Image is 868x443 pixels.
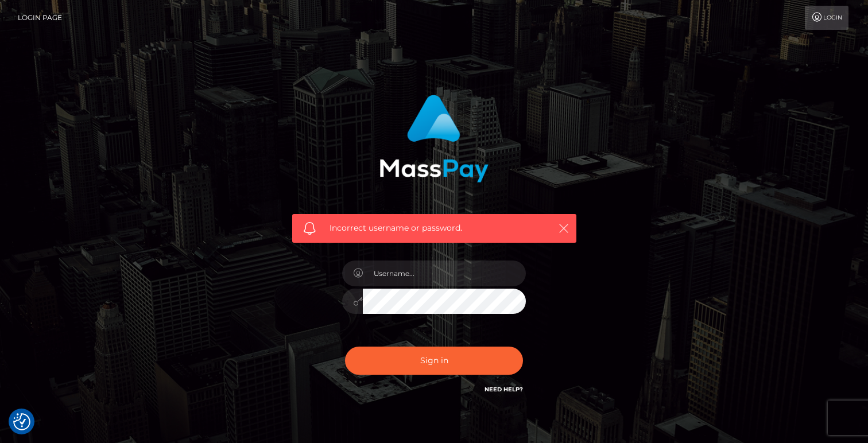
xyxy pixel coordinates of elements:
[330,222,539,234] span: Incorrect username or password.
[363,261,526,286] input: Username...
[13,413,30,430] button: Consent Preferences
[485,386,523,393] a: Need Help?
[18,6,62,30] a: Login Page
[345,347,523,375] button: Sign in
[805,6,848,30] a: Login
[379,95,489,182] img: MassPay Login
[13,413,30,430] img: Revisit consent button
